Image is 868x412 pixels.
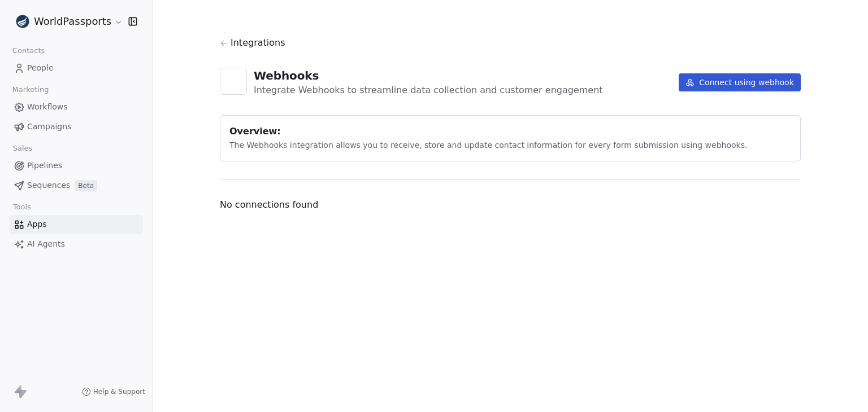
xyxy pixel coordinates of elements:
span: Apps [27,218,47,230]
button: WorldPassports [14,12,120,31]
span: Beta [75,180,97,191]
span: Tools [8,199,36,216]
div: Webhooks [254,68,603,84]
a: Apps [9,215,143,234]
a: AI Agents [9,235,143,253]
span: Marketing [7,81,54,98]
a: Integrations [220,36,801,50]
a: People [9,59,143,77]
span: Workflows [27,101,68,113]
a: Campaigns [9,117,143,136]
span: Sales [8,140,37,157]
span: People [27,62,54,74]
img: favicon.webp [16,15,29,28]
span: Sequences [27,179,70,191]
a: Workflows [9,98,143,116]
span: Campaigns [27,121,71,133]
div: Overview: [229,125,791,138]
span: The Webhooks integration allows you to receive, store and update contact information for every fo... [229,141,747,150]
span: Contacts [7,42,50,59]
span: Pipelines [27,160,62,172]
span: Help & Support [93,387,145,396]
span: WorldPassports [34,14,111,29]
a: SequencesBeta [9,176,143,195]
div: Integrate Webhooks to streamline data collection and customer engagement [254,84,603,97]
span: Integrations [231,36,285,50]
button: Connect using webhook [679,73,801,91]
span: AI Agents [27,238,65,250]
img: webhooks.svg [225,73,241,89]
span: No connections found [220,198,801,212]
a: Help & Support [82,387,145,396]
a: Pipelines [9,156,143,175]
